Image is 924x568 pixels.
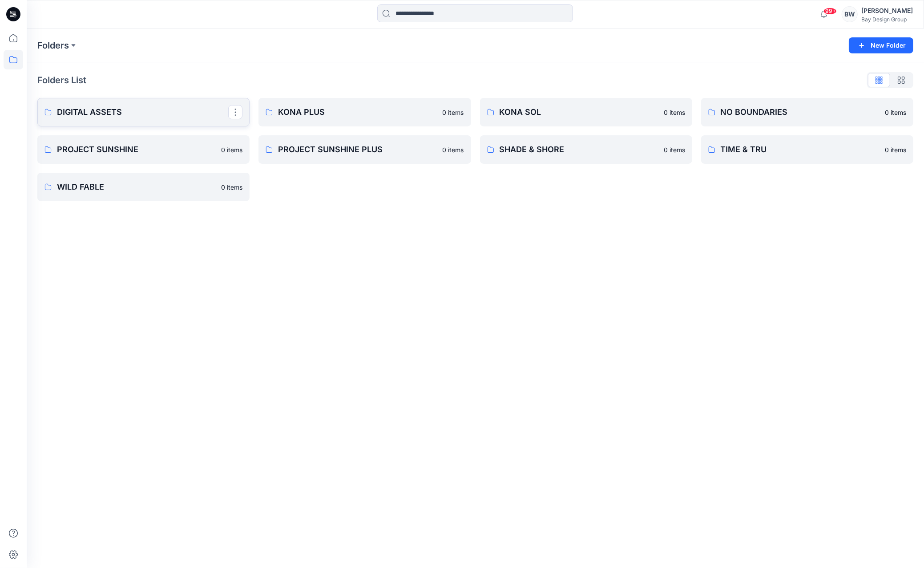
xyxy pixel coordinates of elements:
p: 0 items [443,108,464,117]
p: DIGITAL ASSETS [57,106,228,118]
p: 0 items [885,145,906,154]
div: BW [842,6,858,22]
p: 0 items [443,145,464,154]
p: 0 items [664,145,685,154]
a: NO BOUNDARIES0 items [701,98,913,126]
a: Folders [37,39,69,52]
button: New Folder [849,37,913,53]
p: 0 items [885,108,906,117]
p: 0 items [221,183,242,192]
a: PROJECT SUNSHINE PLUS0 items [258,135,471,164]
p: Folders List [37,73,86,87]
p: TIME & TRU [721,143,880,156]
a: PROJECT SUNSHINE0 items [37,135,250,164]
a: KONA PLUS0 items [258,98,471,126]
div: [PERSON_NAME] [861,5,913,16]
a: WILD FABLE0 items [37,173,250,201]
p: 0 items [221,145,242,154]
p: PROJECT SUNSHINE [57,143,216,156]
p: SHADE & SHORE [500,143,658,156]
a: DIGITAL ASSETS [37,98,250,126]
p: NO BOUNDARIES [721,106,880,118]
p: KONA PLUS [278,106,437,118]
a: SHADE & SHORE0 items [480,135,692,164]
p: KONA SOL [500,106,658,118]
span: 99+ [823,8,837,15]
p: 0 items [664,108,685,117]
div: Bay Design Group [861,16,913,23]
p: PROJECT SUNSHINE PLUS [278,143,437,156]
a: KONA SOL0 items [480,98,692,126]
p: WILD FABLE [57,181,216,193]
a: TIME & TRU0 items [701,135,913,164]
